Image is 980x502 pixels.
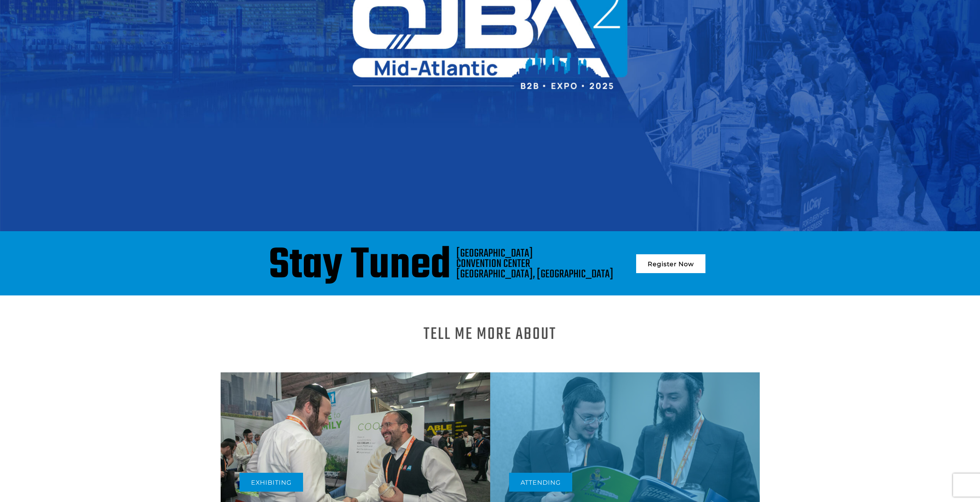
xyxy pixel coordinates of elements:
[636,254,705,273] a: Register Now
[509,473,572,492] a: Attending
[424,330,556,339] h1: Tell me more About
[456,248,613,280] div: [GEOGRAPHIC_DATA] CONVENTION CENTER [GEOGRAPHIC_DATA], [GEOGRAPHIC_DATA]
[240,473,303,492] a: Exhibiting
[269,248,451,284] div: Stay Tuned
